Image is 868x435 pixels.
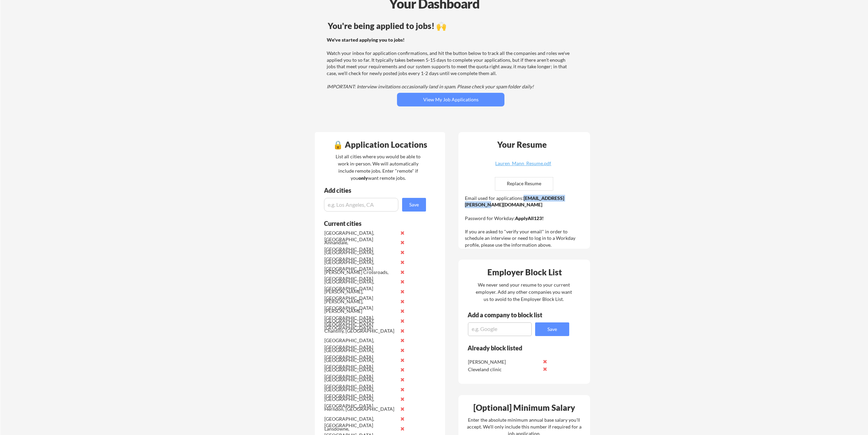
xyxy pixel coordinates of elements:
div: [PERSON_NAME] [468,359,540,365]
div: Employer Block List [461,268,588,276]
a: Lauren_Mann_Resume.pdf [483,161,564,172]
div: [PERSON_NAME], [GEOGRAPHIC_DATA] [324,288,396,302]
div: Add cities [324,187,428,193]
div: [GEOGRAPHIC_DATA], [GEOGRAPHIC_DATA] [324,230,396,243]
div: List all cities where you would be able to work in-person. We will automatically include remote j... [331,153,425,182]
div: [GEOGRAPHIC_DATA], [GEOGRAPHIC_DATA] [324,376,396,390]
div: Cleveland clinic [468,366,540,373]
div: [GEOGRAPHIC_DATA], [GEOGRAPHIC_DATA] [324,318,396,331]
button: View My Job Applications [397,93,504,106]
div: [GEOGRAPHIC_DATA], [GEOGRAPHIC_DATA] [324,366,396,380]
div: [GEOGRAPHIC_DATA], [GEOGRAPHIC_DATA] [324,249,396,262]
div: Lauren_Mann_Resume.pdf [483,161,564,166]
div: Add a company to block list [468,312,553,318]
div: [PERSON_NAME][GEOGRAPHIC_DATA], [GEOGRAPHIC_DATA] [324,308,396,328]
input: e.g. Los Angeles, CA [324,198,398,212]
div: [GEOGRAPHIC_DATA], [GEOGRAPHIC_DATA] [324,416,396,429]
div: [Optional] Minimum Salary [461,404,588,412]
button: Save [535,322,569,336]
em: IMPORTANT: Interview invitations occasionally land in spam. Please check your spam folder daily! [327,84,534,89]
div: Already block listed [468,345,560,351]
div: You're being applied to jobs! 🙌 [328,22,574,30]
div: Herndon, [GEOGRAPHIC_DATA] [324,406,396,412]
button: Save [402,198,426,212]
div: Annandale, [GEOGRAPHIC_DATA] [324,239,396,252]
div: Email used for applications: Password for Workday: If you are asked to "verify your email" in ord... [465,195,585,248]
div: [GEOGRAPHIC_DATA], [GEOGRAPHIC_DATA] [324,337,396,350]
div: Your Resume [488,141,556,149]
div: Chantilly, [GEOGRAPHIC_DATA] [324,328,396,334]
div: [PERSON_NAME], [GEOGRAPHIC_DATA] [324,298,396,311]
div: Current cities [324,220,418,227]
div: 🔒 Application Locations [317,141,443,149]
strong: ApplyAll123! [515,215,544,221]
div: [GEOGRAPHIC_DATA], [GEOGRAPHIC_DATA] [324,357,396,370]
div: [GEOGRAPHIC_DATA], [GEOGRAPHIC_DATA] [324,278,396,292]
div: [PERSON_NAME] Crossroads, [GEOGRAPHIC_DATA] [324,269,396,282]
div: Watch your inbox for application confirmations, and hit the button below to track all the compani... [327,37,573,90]
div: [GEOGRAPHIC_DATA], [GEOGRAPHIC_DATA] [324,396,396,409]
div: We never send your resume to your current employer. Add any other companies you want us to avoid ... [475,281,572,303]
strong: only [358,175,368,181]
strong: [EMAIL_ADDRESS][PERSON_NAME][DOMAIN_NAME] [465,195,564,208]
strong: We've started applying you to jobs! [327,37,404,43]
div: [GEOGRAPHIC_DATA], [GEOGRAPHIC_DATA] [324,347,396,360]
div: [GEOGRAPHIC_DATA], [GEOGRAPHIC_DATA] [324,386,396,400]
div: [GEOGRAPHIC_DATA], [GEOGRAPHIC_DATA] [324,259,396,272]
